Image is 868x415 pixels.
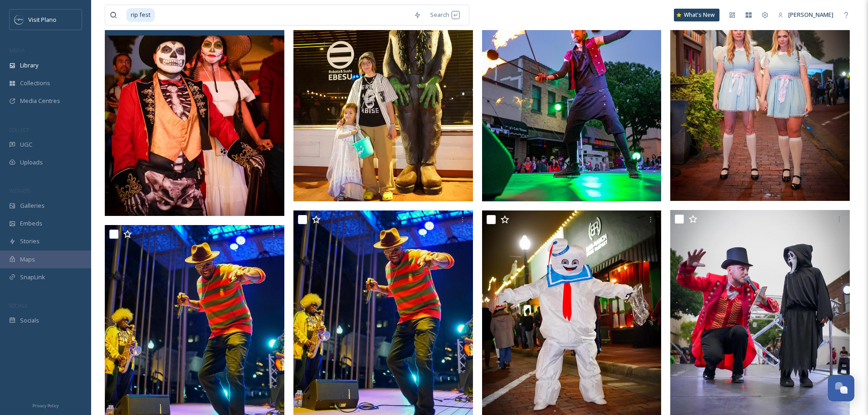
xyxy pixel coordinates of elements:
span: Socials [20,316,39,325]
span: COLLECT [9,126,29,133]
span: [PERSON_NAME] [788,10,833,19]
span: SnapLink [20,273,45,282]
span: SOCIALS [9,302,27,309]
a: [PERSON_NAME] [773,6,838,24]
span: Collections [20,79,50,87]
span: Library [20,61,38,70]
a: Privacy Policy [32,400,59,410]
span: MEDIA [9,47,25,54]
img: images.jpeg [15,15,24,24]
span: Stories [20,237,40,246]
a: What's New [674,9,719,21]
button: Open Chat [828,375,854,401]
span: UGC [20,140,32,149]
span: Galleries [20,201,45,210]
div: Search [426,6,464,24]
span: Media Centres [20,97,60,105]
span: Maps [20,255,35,264]
span: Uploads [20,158,43,167]
span: Privacy Policy [32,403,59,409]
span: rip fest [126,8,155,21]
span: WIDGETS [9,187,30,194]
span: Visit Plano [28,15,56,24]
span: Embeds [20,219,42,228]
